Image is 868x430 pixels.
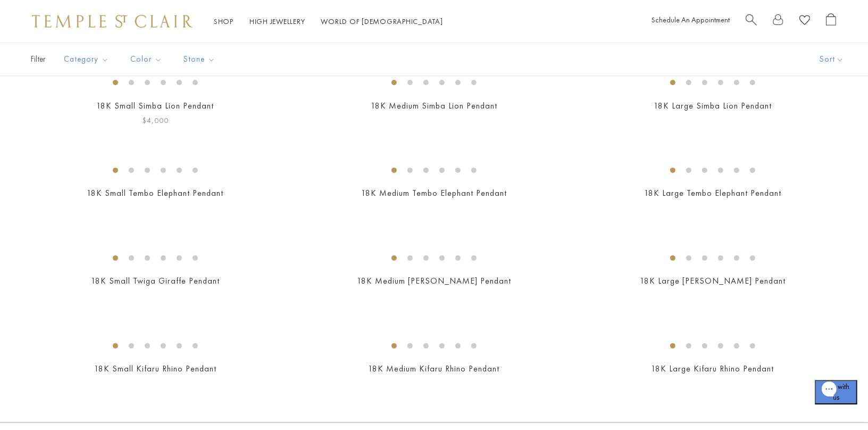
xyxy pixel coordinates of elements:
[796,43,868,76] button: Show sort by
[640,275,786,286] a: 18K Large [PERSON_NAME] Pendant
[214,15,443,28] nav: Main navigation
[125,53,170,66] span: Color
[142,114,169,127] span: $4,000
[361,187,507,199] a: 18K Medium Tembo Elephant Pendant
[87,187,223,199] a: 18K Small Tembo Elephant Pendant
[799,13,810,30] a: View Wishlist
[371,100,497,111] a: 18K Medium Simba Lion Pendant
[654,100,772,111] a: 18K Large Simba Lion Pendant
[644,187,781,199] a: 18K Large Tembo Elephant Pendant
[357,275,511,286] a: 18K Medium [PERSON_NAME] Pendant
[91,275,220,286] a: 18K Small Twiga Giraffe Pendant
[651,363,774,374] a: 18K Large Kifaru Rhino Pendant
[176,47,223,71] button: Stone
[368,363,499,374] a: 18K Medium Kifaru Rhino Pendant
[815,380,857,419] iframe: Gorgias live chat messenger
[214,16,233,26] a: ShopShop
[122,47,170,71] button: Color
[746,13,757,30] a: Search
[321,16,443,26] a: World of [DEMOGRAPHIC_DATA]World of [DEMOGRAPHIC_DATA]
[94,363,216,374] a: 18K Small Kifaru Rhino Pendant
[178,53,223,66] span: Stone
[59,53,117,66] span: Category
[249,16,305,26] a: High JewelleryHigh Jewellery
[56,47,117,71] button: Category
[96,100,214,111] a: 18K Small Simba Lion Pendant
[652,15,730,24] a: Schedule An Appointment
[32,15,193,28] img: Temple St. Clair
[826,13,836,30] a: Open Shopping Bag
